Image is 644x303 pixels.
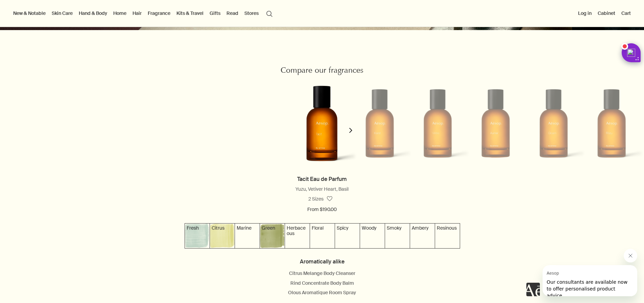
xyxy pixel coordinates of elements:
span: Our consultants are available now to offer personalised product advice. [4,14,85,33]
iframe: 關閉來自 Aesop 的訊息 [624,249,637,262]
span: Smoky [387,225,402,231]
span: From $190.00 [307,206,337,214]
a: Citrus Melange Body Cleanser [289,270,355,276]
img: Textured forest green background [285,224,310,248]
button: next [344,78,357,174]
img: Textured green background [260,224,285,248]
span: Floral [312,225,324,231]
a: Gifts [208,9,222,18]
a: Hair [131,9,143,18]
div: Aesop 說「Our consultants are available now to offer personalised product advice.」。開啟傳訊視窗以繼續對話。 [526,249,637,296]
button: Log in [577,9,593,18]
button: Stores [243,9,260,18]
h4: Aromatically alike [7,257,637,266]
span: Green [262,225,275,231]
a: Hand & Body [77,9,109,18]
a: Olous Aromatique Room Spray [288,289,356,296]
img: Textured brown background [435,224,460,248]
a: Cabinet [596,9,617,18]
span: Resinous [437,225,457,231]
a: Home [112,9,128,18]
a: Tacit Eau de Parfum [297,176,347,183]
a: Kits & Travel [175,9,205,18]
img: Textured grey-green background [235,224,260,248]
button: Save to cabinet [324,193,336,205]
span: Ambery [412,225,429,231]
button: Cart [620,9,632,18]
img: Textured grey-purple background [385,224,410,248]
span: Herbaceous [287,225,306,236]
iframe: 來自 Aesop 的訊息 [543,265,637,296]
a: Skin Care [50,9,74,18]
a: Fragrance [146,9,172,18]
img: Textured salmon pink background [310,224,335,248]
button: Open search [263,7,276,20]
a: Read [225,9,240,18]
span: 2 Sizes [308,196,324,202]
img: Textured grey-blue background [185,224,210,248]
iframe: 無內容 [526,283,540,296]
button: New & Notable [12,9,47,18]
a: Rind Concentrate Body Balm [290,280,354,286]
img: Textured gold background [410,224,435,248]
div: Yuzu, Vetiver Heart, Basil [7,185,637,193]
span: Woody [362,225,377,231]
span: Citrus [212,225,224,231]
span: Marine [237,225,252,231]
span: Fresh [187,225,199,231]
img: Textured rose pink background [335,224,360,248]
img: Textured purple background [360,224,385,248]
img: Textured yellow background [210,224,235,248]
img: Tacit Eau de Parfum in an Amber bottle. [286,68,357,180]
span: Spicy [337,225,349,231]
